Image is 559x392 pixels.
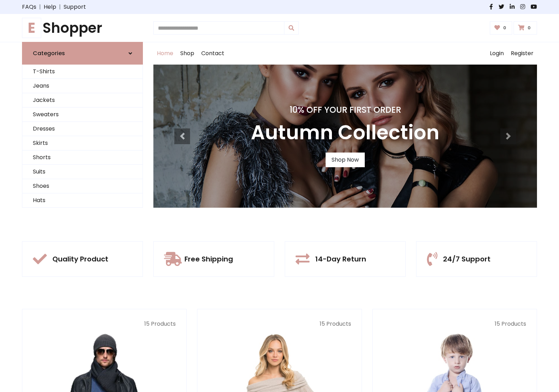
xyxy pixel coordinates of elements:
a: 0 [490,21,513,35]
a: EShopper [22,20,143,36]
a: 0 [514,21,537,35]
a: Register [507,42,537,65]
a: Help [44,3,56,11]
a: Shop [177,42,198,65]
p: 15 Products [383,320,526,328]
span: | [36,3,44,11]
h5: Free Shipping [184,255,233,263]
a: Hats [22,193,143,208]
h5: 24/7 Support [443,255,491,263]
a: Shorts [22,150,143,165]
a: Categories [22,42,143,65]
a: Login [486,42,507,65]
span: 0 [501,25,508,31]
h3: Autumn Collection [251,121,440,144]
a: Jackets [22,93,143,108]
h1: Shopper [22,20,143,36]
a: T-Shirts [22,65,143,79]
a: Contact [198,42,228,65]
a: Suits [22,165,143,179]
a: Home [153,42,177,65]
a: Skirts [22,136,143,150]
span: E [22,18,41,38]
span: 0 [526,25,532,31]
a: FAQs [22,3,36,11]
a: Jeans [22,79,143,93]
h4: 10% Off Your First Order [251,105,440,115]
a: Dresses [22,122,143,136]
h5: 14-Day Return [315,255,366,263]
h6: Categories [33,50,65,57]
a: Shoes [22,179,143,193]
h5: Quality Product [52,255,108,263]
p: 15 Products [208,320,351,328]
a: Sweaters [22,108,143,122]
span: | [56,3,64,11]
a: Shop Now [326,153,365,167]
p: 15 Products [33,320,176,328]
a: Support [64,3,86,11]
